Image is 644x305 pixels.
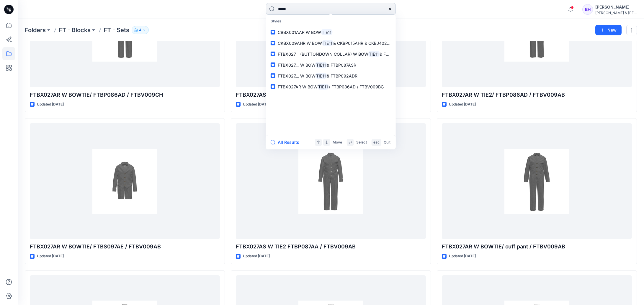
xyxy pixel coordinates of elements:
[442,123,632,239] a: FTBX027AR W BOWTIE/ cuff pant / FTBV009AB
[243,101,270,108] p: Updated [DATE]
[595,4,637,11] div: [PERSON_NAME]
[267,38,395,49] a: CKBX009AHR W BOWTIE11& CKBP015AHR & CKBJ402 2PC SHAWL
[278,73,316,78] span: FTBX027__ W BOW
[278,30,321,35] span: CBBX001AAR W BOW
[327,62,356,67] span: & FTBP087ASR
[278,52,368,57] span: FTBX027__ (BUTTONDOWN COLLAR) W BOW
[322,40,334,47] mark: TIE11
[595,11,637,15] div: [PERSON_NAME] & [PERSON_NAME]
[236,91,426,99] p: FTBX027AS W TIE2 FTBP086AD / FTBV009AB
[278,41,322,46] span: CKBX009AHR W BOW
[327,73,357,78] span: & FTBP092ADR
[104,26,129,34] p: FT - Sets
[582,4,593,15] div: BH
[267,70,395,81] a: FTBX027__ W BOWTIE11& FTBP092ADR
[236,243,426,251] p: FTBX027AS W TIE2 FTBP087AA / FTBV009AB
[321,29,333,36] mark: TIE11
[318,83,329,90] mark: TIE11
[243,253,270,259] p: Updated [DATE]
[25,26,46,34] a: Folders
[278,84,318,89] span: FTBX027AR W BOW
[37,101,64,108] p: Updated [DATE]
[236,123,426,239] a: FTBX027AS W TIE2 FTBP087AA / FTBV009AB
[30,123,220,239] a: FTBX027AR W BOWTIE/ FTBS097AE / FTBV009AB
[30,243,220,251] p: FTBX027AR W BOWTIE/ FTBS097AE / FTBV009AB
[356,139,367,146] p: Select
[384,139,390,146] p: Quit
[380,52,409,57] span: & FTBP087ASR
[267,49,395,60] a: FTBX027__ (BUTTONDOWN COLLAR) W BOWTIE11& FTBP087ASR
[267,27,395,38] a: CBBX001AAR W BOWTIE11
[271,139,303,146] button: All Results
[595,25,622,35] button: New
[329,84,384,89] span: / FTBP086AD / FTBV009BG
[316,72,327,79] mark: TIE11
[37,253,64,259] p: Updated [DATE]
[59,26,91,34] a: FT - Blocks
[132,26,149,34] button: 4
[368,51,380,57] mark: TIE11
[442,91,632,99] p: FTBX027AR W TIE2/ FTBP086AD / FTBV009AB
[442,243,632,251] p: FTBX027AR W BOWTIE/ cuff pant / FTBV009AB
[30,91,220,99] p: FTBX027AR W BOWTIE/ FTBP086AD / FTBV009CH
[449,101,476,108] p: Updated [DATE]
[316,62,327,68] mark: TIE11
[373,139,380,146] p: esc
[333,41,412,46] span: & CKBP015AHR & CKBJ402 2PC SHAWL
[267,81,395,92] a: FTBX027AR W BOWTIE11/ FTBP086AD / FTBV009BG
[449,253,476,259] p: Updated [DATE]
[267,60,395,70] a: FTBX027__ W BOWTIE11& FTBP087ASR
[278,62,316,67] span: FTBX027__ W BOW
[333,139,342,146] p: Move
[267,16,395,27] p: Styles
[139,27,141,33] p: 4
